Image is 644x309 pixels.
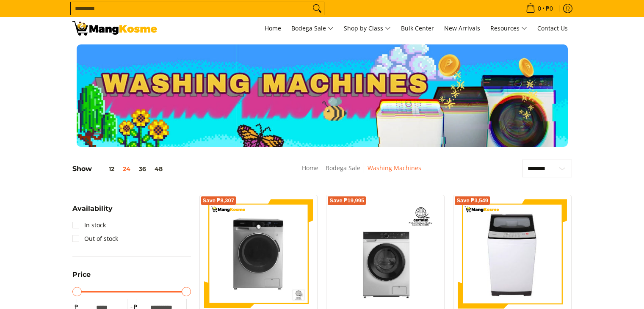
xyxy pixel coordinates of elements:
[533,17,572,40] a: Contact Us
[204,199,313,309] img: Condura 10 KG Front Load Combo Inverter Washing Machine (Premium)
[544,6,554,11] span: ₱0
[72,271,91,278] span: Price
[344,23,391,34] span: Shop by Class
[331,199,440,309] img: Toshiba 10.5 KG Front Load Inverter Washing Machine (Class A)
[92,166,119,172] button: 12
[72,21,157,36] img: Washing Machines l Mang Kosme: Home Appliances Warehouse Sale Partner
[326,164,360,172] a: Bodega Sale
[72,205,113,212] span: Availability
[72,271,91,284] summary: Open
[203,198,235,203] span: Save ₱8,307
[72,218,106,232] a: In stock
[456,198,488,203] span: Save ₱3,549
[72,165,167,173] h5: Show
[462,199,564,309] img: condura-7.5kg-topload-non-inverter-washing-machine-class-c-full-view-mang-kosme
[401,24,434,32] span: Bulk Center
[240,163,483,182] nav: Breadcrumbs
[440,17,484,40] a: New Arrivals
[397,17,438,40] a: Bulk Center
[265,24,281,32] span: Home
[72,232,118,246] a: Out of stock
[523,4,556,13] span: •
[486,17,531,40] a: Resources
[340,17,395,40] a: Shop by Class
[444,24,480,32] span: New Arrivals
[119,166,135,172] button: 24
[72,205,113,218] summary: Open
[291,23,334,34] span: Bodega Sale
[329,198,364,203] span: Save ₱19,995
[368,164,421,172] a: Washing Machines
[150,166,167,172] button: 48
[310,2,324,15] button: Search
[260,17,285,40] a: Home
[135,166,150,172] button: 36
[537,24,568,32] span: Contact Us
[287,17,338,40] a: Bodega Sale
[166,17,572,40] nav: Main Menu
[302,164,318,172] a: Home
[536,6,542,11] span: 0
[490,23,527,34] span: Resources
